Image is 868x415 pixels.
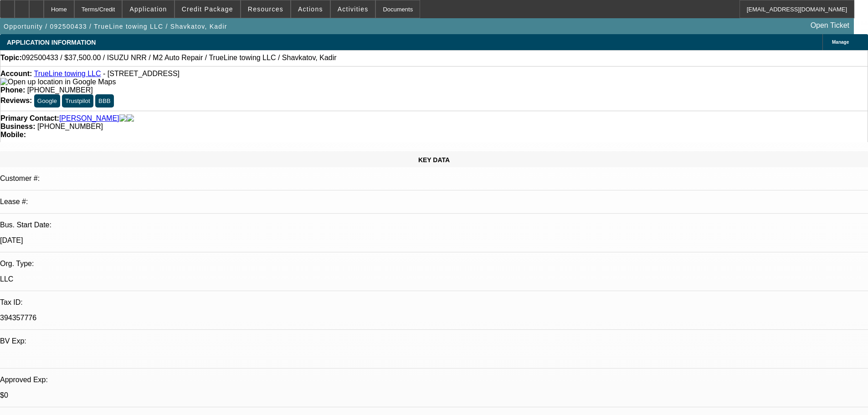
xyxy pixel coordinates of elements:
strong: Primary Contact: [0,114,59,123]
span: KEY DATA [418,156,450,164]
button: Trustpilot [62,94,93,108]
a: TrueLine towing LLC [34,70,101,77]
a: View Google Maps [0,78,116,86]
button: BBB [95,94,114,108]
span: Activities [338,5,369,13]
span: Resources [248,5,283,13]
strong: Topic: [0,54,22,62]
span: - [STREET_ADDRESS] [103,70,180,77]
strong: Phone: [0,86,25,94]
span: Actions [298,5,323,13]
button: Application [123,0,174,18]
img: facebook-icon.png [119,114,127,123]
button: Google [34,94,60,108]
span: Opportunity / 092500433 / TrueLine towing LLC / Shavkatov, Kadir [4,23,227,30]
span: [PHONE_NUMBER] [37,123,103,130]
img: linkedin-icon.png [127,114,134,123]
span: Manage [832,40,849,45]
button: Activities [331,0,375,18]
span: 092500433 / $37,500.00 / ISUZU NRR / M2 Auto Repair / TrueLine towing LLC / Shavkatov, Kadir [22,54,337,62]
img: Open up location in Google Maps [0,78,116,86]
strong: Mobile: [0,131,26,138]
span: Credit Package [182,5,233,13]
a: Open Ticket [807,18,853,33]
button: Actions [291,0,330,18]
strong: Account: [0,70,32,77]
strong: Business: [0,123,35,130]
strong: Reviews: [0,97,32,104]
button: Resources [241,0,290,18]
a: [PERSON_NAME] [59,114,119,123]
span: APPLICATION INFORMATION [7,39,96,46]
button: Credit Package [175,0,240,18]
span: Application [129,5,167,13]
span: [PHONE_NUMBER] [27,86,93,94]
